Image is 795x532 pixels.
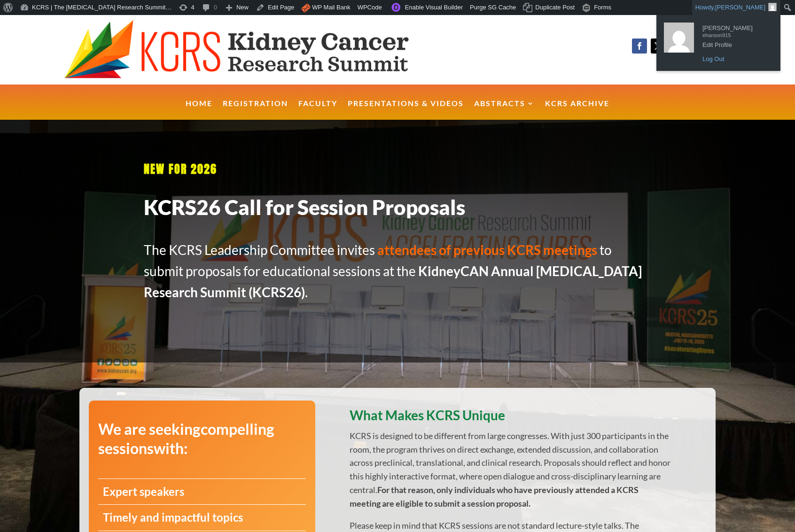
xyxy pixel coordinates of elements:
span: [PERSON_NAME] [715,4,765,11]
span: [PERSON_NAME] [702,21,768,29]
p: The KCRS Leadership Committee invites to submit proposals for educational sessions at the . [144,239,651,302]
a: Faculty [298,100,337,120]
a: Abstracts [474,100,535,120]
a: Presentations & Videos [348,100,464,120]
p: Expert speakers [103,483,301,501]
a: Home [186,100,212,120]
a: Follow on X [651,39,666,54]
img: KCRS generic logo wide [64,20,451,80]
strong: What Makes KCRS Unique [350,407,505,423]
strong: KidneyCAN Annual [MEDICAL_DATA] Research Summit (KCRS26) [144,263,642,300]
h3: We are seeking with: [98,419,306,463]
strong: For that reason, only individuals who have previously attended a KCRS meeting are eligible to sub... [350,485,639,509]
a: KCRS Archive [545,100,609,120]
strong: attendees of previous KCRS meetings [377,242,597,258]
p: KCRS is designed to be different from large congresses. With just 300 participants in the room, t... [350,429,670,519]
a: Registration [223,100,288,120]
h1: KCRS26 Call for Session Proposals [144,194,651,225]
p: Timely and impactful topics [103,509,301,526]
span: ehanson915 [702,29,768,38]
span: Edit Profile [702,38,768,46]
p: NEW FOR 2026 [144,158,651,180]
a: Log Out [698,53,773,65]
ul: Howdy, Liz Hanson [656,15,780,71]
img: icon.png [301,3,311,13]
a: Follow on Facebook [632,39,647,54]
